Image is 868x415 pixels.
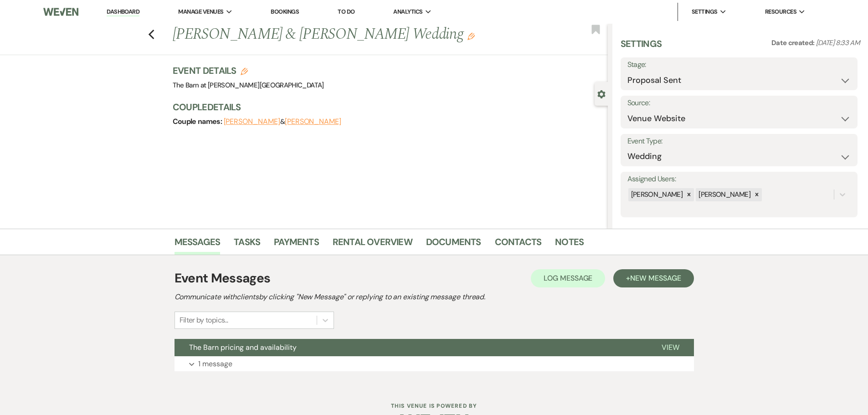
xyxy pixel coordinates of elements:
[175,339,647,356] button: The Barn pricing and availability
[173,64,324,77] h3: Event Details
[43,2,78,21] img: Weven Logo
[224,118,280,125] button: [PERSON_NAME]
[274,235,319,255] a: Payments
[393,7,422,16] span: Analytics
[692,7,718,16] span: Settings
[173,24,517,46] h1: [PERSON_NAME] & [PERSON_NAME] Wedding
[628,188,684,201] div: [PERSON_NAME]
[771,38,816,47] span: Date created:
[627,135,851,148] label: Event Type:
[178,7,223,16] span: Manage Venues
[531,269,605,287] button: Log Message
[627,173,851,186] label: Assigned Users:
[173,81,324,90] span: The Barn at [PERSON_NAME][GEOGRAPHIC_DATA]
[426,235,481,255] a: Documents
[224,117,341,126] span: &
[765,7,796,16] span: Resources
[647,339,694,356] button: View
[495,235,542,255] a: Contacts
[107,8,139,16] a: Dashboard
[662,343,679,352] span: View
[175,292,694,302] h2: Communicate with clients by clicking "New Message" or replying to an existing message thread.
[544,273,592,283] span: Log Message
[173,101,599,113] h3: Couple Details
[271,8,299,15] a: Bookings
[555,235,584,255] a: Notes
[175,356,694,372] button: 1 message
[175,235,221,255] a: Messages
[467,32,475,40] button: Edit
[338,8,354,15] a: To Do
[333,235,412,255] a: Rental Overview
[198,358,232,370] p: 1 message
[285,118,341,125] button: [PERSON_NAME]
[175,269,271,288] h1: Event Messages
[627,97,851,110] label: Source:
[613,269,693,287] button: +New Message
[597,89,606,98] button: Close lead details
[180,315,228,326] div: Filter by topics...
[627,58,851,72] label: Stage:
[234,235,260,255] a: Tasks
[189,343,297,352] span: The Barn pricing and availability
[630,273,681,283] span: New Message
[816,38,860,47] span: [DATE] 8:33 AM
[696,188,752,201] div: [PERSON_NAME]
[173,117,224,126] span: Couple names:
[621,37,662,57] h3: Settings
